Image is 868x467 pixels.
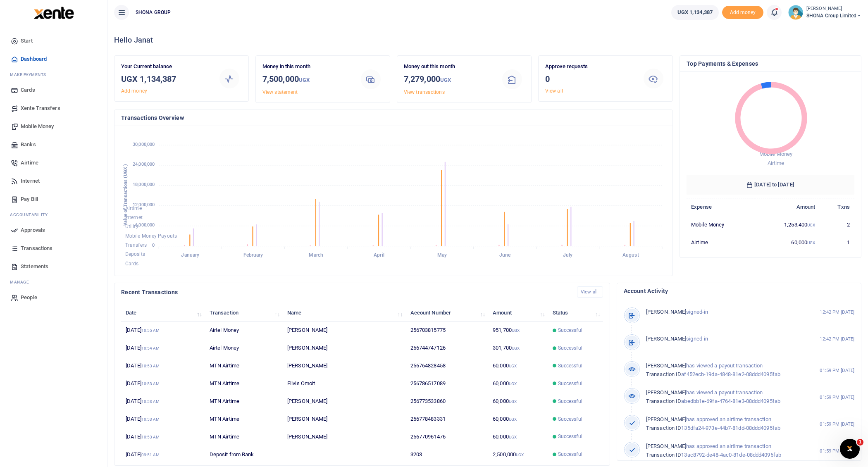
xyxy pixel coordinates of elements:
span: Successful [558,344,582,352]
th: Txns [820,198,854,216]
tspan: August [622,252,639,258]
span: anage [14,280,29,284]
tspan: February [243,252,263,258]
tspan: 18,000,000 [133,182,155,188]
span: [PERSON_NAME] [646,389,686,396]
td: 60,000 [488,375,548,393]
a: Pay Bill [7,190,100,208]
span: Successful [558,415,582,423]
a: Dashboard [7,50,100,68]
th: Status: activate to sort column ascending [548,304,603,322]
td: [PERSON_NAME] [283,428,406,446]
a: View all [577,286,603,298]
span: Start [21,37,33,45]
tspan: June [499,252,511,258]
h4: Hello Janat [114,36,861,45]
span: Mobile Money Payouts [125,233,177,239]
li: Toup your wallet [722,6,763,19]
a: Internet [7,172,100,190]
span: Statements [21,262,48,271]
a: View all [545,88,563,94]
tspan: 30,000,000 [133,142,155,147]
td: 60,000 [755,233,820,251]
td: MTN Airtime [205,393,283,410]
small: UGX [299,77,310,83]
h4: Recent Transactions [121,288,570,297]
td: [PERSON_NAME] [283,322,406,339]
span: Internet [125,214,143,220]
th: Account Number: activate to sort column ascending [405,304,488,322]
span: Add money [722,6,763,19]
td: 2,500,000 [488,446,548,463]
span: Internet [21,177,40,185]
td: 256770961476 [405,428,488,446]
li: M [7,68,100,81]
a: Mobile Money [7,117,100,136]
small: 01:59 PM [DATE] [820,421,854,428]
td: Elivis Omoit [283,375,406,393]
span: ake Payments [14,72,46,77]
tspan: July [563,252,572,258]
span: Pay Bill [21,195,38,203]
th: Amount: activate to sort column ascending [488,304,548,322]
h4: Top Payments & Expenses [687,59,854,68]
tspan: January [181,252,199,258]
span: Transaction ID [646,452,681,458]
td: 256778483331 [405,410,488,428]
span: Successful [558,380,582,387]
small: 09:51 AM [141,453,160,457]
td: 1 [820,233,854,251]
td: [PERSON_NAME] [283,357,406,375]
h3: 0 [545,73,634,85]
td: [DATE] [121,446,205,463]
h4: Transactions Overview [121,113,666,122]
th: Amount [755,198,820,216]
td: Airtel Money [205,322,283,339]
tspan: 24,000,000 [133,162,155,167]
small: 12:42 PM [DATE] [820,336,854,343]
span: Successful [558,450,582,458]
small: 10:53 AM [141,399,160,404]
th: Name: activate to sort column ascending [283,304,406,322]
span: Successful [558,398,582,405]
td: 60,000 [488,357,548,375]
td: [DATE] [121,339,205,357]
span: Transfers [125,242,147,248]
span: Successful [558,433,582,440]
a: logo-small logo-large logo-large [33,9,74,15]
span: SHONA Group Limited [806,12,861,19]
span: 1 [857,439,863,446]
td: MTN Airtime [205,357,283,375]
span: Successful [558,362,582,369]
small: 10:54 AM [141,346,160,350]
small: UGX [509,435,517,439]
a: Add money [722,9,763,15]
td: MTN Airtime [205,375,283,393]
h6: [DATE] to [DATE] [687,175,854,195]
tspan: March [309,252,323,258]
span: Mobile Money [21,122,54,131]
td: [DATE] [121,393,205,410]
small: 10:53 AM [141,364,160,368]
td: 60,000 [488,428,548,446]
td: 256744747126 [405,339,488,357]
td: [DATE] [121,375,205,393]
h3: 7,500,000 [262,73,351,86]
span: Dashboard [21,55,47,63]
td: 256703815775 [405,322,488,339]
td: 256786517089 [405,375,488,393]
span: Airtime [768,160,785,166]
p: has approved an airtime transaction 135dfa24-973e-44b7-81dd-08ddd4095fab [646,415,802,433]
small: UGX [807,223,815,227]
small: UGX [512,328,520,333]
small: UGX [440,77,451,83]
small: 01:59 PM [DATE] [820,448,854,455]
li: Wallet ballance [668,5,722,20]
p: has viewed a payout transaction abedbb1e-69fa-4764-81e3-08ddd4095fab [646,388,802,406]
img: logo-large [34,7,74,19]
small: 10:55 AM [141,328,160,333]
span: People [21,293,37,302]
span: [PERSON_NAME] [646,416,686,422]
li: Ac [7,208,100,221]
a: People [7,288,100,307]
